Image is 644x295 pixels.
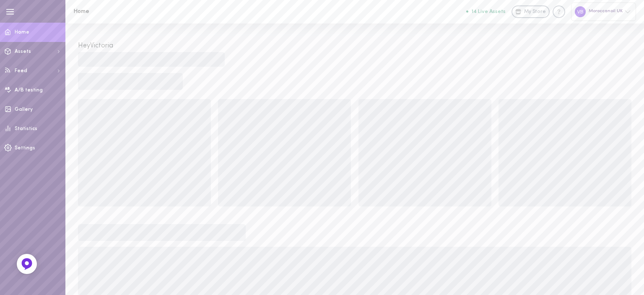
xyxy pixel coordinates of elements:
[78,42,113,49] span: Hey Victoria
[15,146,35,151] span: Settings
[553,5,565,18] div: Knowledge center
[571,3,636,21] div: Moroccanoil UK
[512,5,550,18] a: My Store
[21,258,33,270] img: Feedback Button
[466,9,506,14] button: 14 Live Assets
[524,8,546,16] span: My Store
[73,8,212,15] h1: Home
[15,107,33,112] span: Gallery
[15,126,37,131] span: Statistics
[15,30,29,35] span: Home
[466,9,512,15] a: 14 Live Assets
[15,68,27,73] span: Feed
[15,88,43,93] span: A/B testing
[15,49,31,54] span: Assets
